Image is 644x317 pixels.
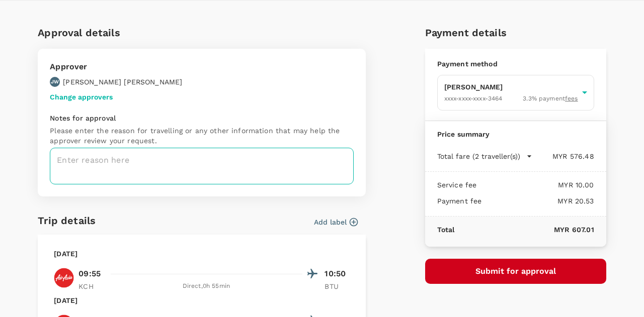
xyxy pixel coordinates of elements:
p: Payment fee [437,196,482,206]
div: Direct , 0h 55min [110,281,302,291]
p: MYR 20.53 [481,196,594,206]
p: 10:50 [325,268,350,280]
button: Add label [314,217,358,227]
button: Total fare (2 traveller(s)) [437,151,532,161]
h6: Trip details [38,213,96,229]
p: [PERSON_NAME] [444,82,578,92]
p: Total [437,225,455,235]
h6: Payment details [425,25,606,41]
p: Approver [50,61,182,73]
p: MYR 607.01 [454,225,594,235]
p: Service fee [437,180,477,190]
p: 09:55 [78,268,101,280]
u: fees [565,95,578,102]
p: [DATE] [54,295,77,305]
p: Total fare (2 traveller(s)) [437,151,520,161]
span: XXXX-XXXX-XXXX-3464 [444,95,503,102]
button: Submit for approval [425,259,606,284]
p: Please enter the reason for travelling or any other information that may help the approver review... [50,126,354,146]
button: Change approvers [50,93,113,101]
p: MYR 576.48 [532,151,594,161]
p: Notes for approval [50,113,354,123]
div: [PERSON_NAME]XXXX-XXXX-XXXX-34643.3% paymentfees [437,75,594,111]
p: MYR 10.00 [476,180,594,190]
h6: Approval details [38,25,366,41]
p: [DATE] [54,249,77,259]
span: 3.3 % payment [523,94,578,104]
p: Price summary [437,129,594,139]
p: KCH [78,281,104,291]
p: [PERSON_NAME] [PERSON_NAME] [63,77,182,87]
p: Payment method [437,59,594,69]
p: BTU [325,281,350,291]
p: JW [51,78,59,85]
img: AK [54,268,74,288]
